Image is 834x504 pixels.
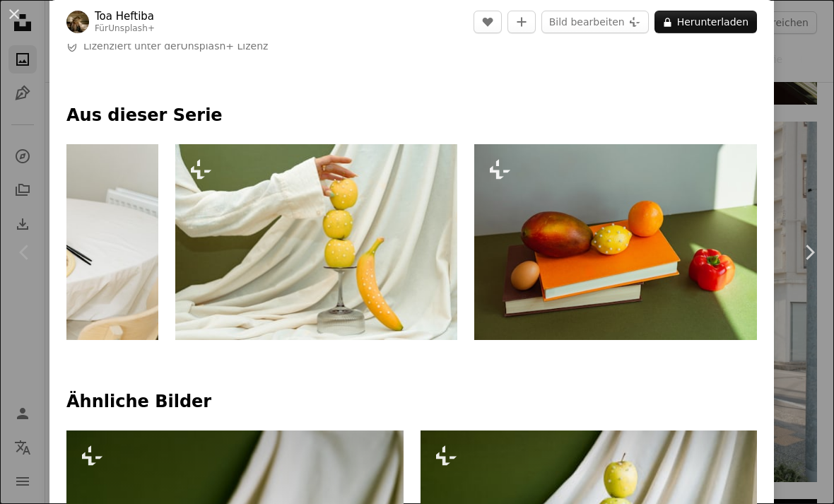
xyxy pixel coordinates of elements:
button: Gefällt mir [474,11,502,33]
p: Aus dieser Serie [66,105,757,127]
button: Zu Kollektion hinzufügen [507,11,536,33]
img: Handstapeln von gelben Äpfeln mit weißen Punkten [175,144,457,340]
img: Stillleben von Obst und Gemüse auf Büchern. [474,144,768,340]
h4: Ähnliche Bilder [66,391,757,414]
a: Handstapeln von gelben Äpfeln mit weißen Punkten [175,235,457,248]
a: Weiter [785,184,834,320]
a: Stillleben von Obst und Gemüse auf Büchern. [474,235,768,248]
a: Toa Heftiba [95,9,155,23]
span: Lizenziert unter der [83,40,268,54]
img: Zum Profil von Toa Heftiba [66,11,89,33]
div: Für [95,23,155,35]
a: Unsplash+ Lizenz [180,40,268,52]
button: Bild bearbeiten [541,11,649,33]
button: Herunterladen [654,11,757,33]
a: Unsplash+ [108,23,155,33]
